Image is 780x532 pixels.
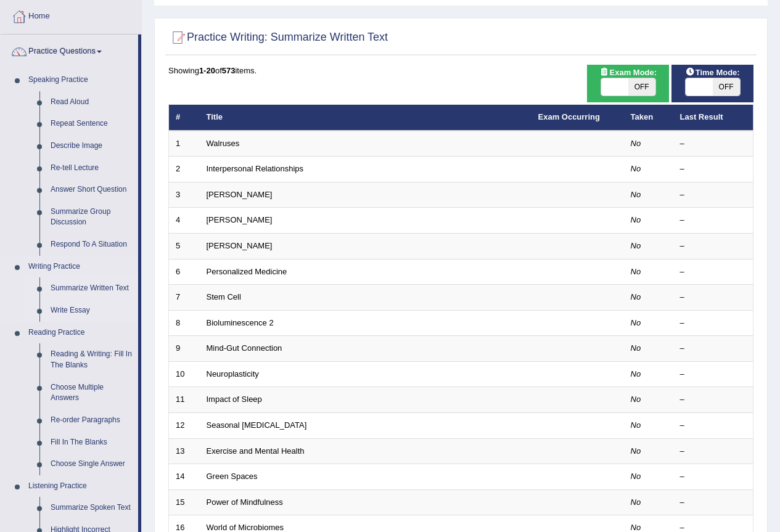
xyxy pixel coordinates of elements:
[207,318,274,327] a: Bioluminescence 2
[45,234,138,256] a: Respond To A Situation
[538,112,600,121] a: Exam Occurring
[595,66,662,79] span: Exam Mode:
[680,240,747,252] div: –
[631,267,641,276] em: No
[680,215,747,226] div: –
[1,35,138,65] a: Practice Questions
[169,234,200,260] td: 5
[207,267,287,276] a: Personalized Medicine
[631,369,641,379] em: No
[673,105,753,131] th: Last Result
[45,453,138,475] a: Choose Single Answer
[631,241,641,250] em: No
[680,317,747,329] div: –
[680,420,747,432] div: –
[631,215,641,224] em: No
[207,446,305,456] a: Exercise and Mental Health
[631,420,641,430] em: No
[23,256,138,278] a: Writing Practice
[45,409,138,432] a: Re-order Paragraphs
[680,343,747,354] div: –
[23,322,138,344] a: Reading Practice
[169,259,200,285] td: 6
[45,343,138,376] a: Reading & Writing: Fill In The Blanks
[680,369,747,380] div: –
[631,446,641,456] em: No
[169,208,200,234] td: 4
[680,394,747,406] div: –
[631,139,641,148] em: No
[45,497,138,519] a: Summarize Spoken Text
[169,131,200,157] td: 1
[631,523,641,532] em: No
[168,28,388,47] h2: Practice Writing: Summarize Written Text
[45,91,138,113] a: Read Aloud
[631,497,641,507] em: No
[169,182,200,208] td: 3
[207,420,307,430] a: Seasonal [MEDICAL_DATA]
[200,105,532,131] th: Title
[169,157,200,182] td: 2
[169,387,200,413] td: 11
[680,163,747,175] div: –
[680,138,747,150] div: –
[207,215,273,224] a: [PERSON_NAME]
[681,66,745,79] span: Time Mode:
[207,369,259,379] a: Neuroplasticity
[45,135,138,157] a: Describe Image
[168,65,753,76] div: Showing of items.
[169,412,200,438] td: 12
[207,292,241,301] a: Stem Cell
[222,66,236,75] b: 573
[631,472,641,481] em: No
[631,318,641,327] em: No
[169,310,200,336] td: 8
[207,395,262,404] a: Impact of Sleep
[207,164,304,173] a: Interpersonal Relationships
[207,241,273,250] a: [PERSON_NAME]
[207,497,283,507] a: Power of Mindfulness
[680,471,747,483] div: –
[680,446,747,457] div: –
[680,497,747,509] div: –
[45,157,138,179] a: Re-tell Lecture
[631,190,641,199] em: No
[169,105,200,131] th: #
[713,78,740,96] span: OFF
[207,190,273,199] a: [PERSON_NAME]
[199,66,215,75] b: 1-20
[207,523,284,532] a: World of Microbiomes
[45,201,138,234] a: Summarize Group Discussion
[680,266,747,278] div: –
[45,300,138,322] a: Write Essay
[680,189,747,201] div: –
[169,285,200,311] td: 7
[169,489,200,515] td: 15
[587,65,669,102] div: Show exams occurring in exams
[631,395,641,404] em: No
[169,336,200,362] td: 9
[45,179,138,201] a: Answer Short Question
[45,277,138,300] a: Summarize Written Text
[23,475,138,497] a: Listening Practice
[207,139,240,148] a: Walruses
[45,113,138,135] a: Repeat Sentence
[169,464,200,490] td: 14
[628,78,655,96] span: OFF
[45,377,138,409] a: Choose Multiple Answers
[169,361,200,387] td: 10
[680,292,747,303] div: –
[207,343,282,353] a: Mind-Gut Connection
[631,343,641,353] em: No
[23,69,138,91] a: Speaking Practice
[45,432,138,454] a: Fill In The Blanks
[631,292,641,301] em: No
[169,438,200,464] td: 13
[631,164,641,173] em: No
[624,105,673,131] th: Taken
[207,472,258,481] a: Green Spaces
